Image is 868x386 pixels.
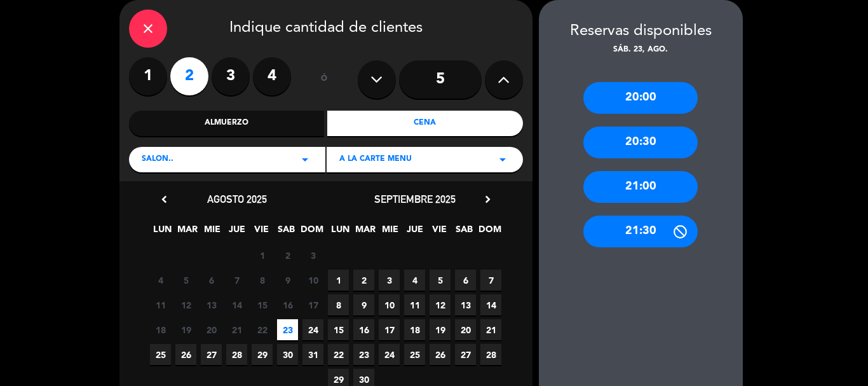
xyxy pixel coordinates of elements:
[302,245,323,266] span: 3
[583,82,698,114] div: 20:00
[175,319,196,340] span: 19
[480,294,501,315] span: 14
[277,245,298,266] span: 2
[328,344,349,365] span: 22
[226,344,247,365] span: 28
[353,270,374,291] span: 2
[226,270,247,291] span: 7
[177,222,198,243] span: MAR
[429,222,450,243] span: VIE
[454,222,475,243] span: SAB
[175,270,196,291] span: 5
[539,19,743,44] div: Reservas disponibles
[404,270,425,291] span: 4
[430,344,451,365] span: 26
[455,344,476,365] span: 27
[495,152,510,167] i: arrow_drop_down
[277,319,298,340] span: 23
[297,152,313,167] i: arrow_drop_down
[327,111,523,136] div: Cena
[404,294,425,315] span: 11
[379,344,400,365] span: 24
[430,270,451,291] span: 5
[301,222,322,243] span: DOM
[583,216,698,247] div: 21:30
[201,270,222,291] span: 6
[302,319,323,340] span: 24
[539,44,743,57] div: sáb. 23, ago.
[379,294,400,315] span: 10
[404,319,425,340] span: 18
[277,294,298,315] span: 16
[379,270,400,291] span: 3
[302,294,323,315] span: 17
[455,270,476,291] span: 6
[480,344,501,365] span: 28
[583,171,698,203] div: 21:00
[226,319,247,340] span: 21
[328,270,349,291] span: 1
[150,319,171,340] span: 18
[455,294,476,315] span: 13
[583,127,698,158] div: 20:30
[379,222,400,243] span: MIE
[404,344,425,365] span: 25
[328,319,349,340] span: 15
[158,193,171,206] i: chevron_left
[379,319,400,340] span: 17
[253,57,291,95] label: 4
[226,294,247,315] span: 14
[480,270,501,291] span: 7
[152,222,173,243] span: LUN
[207,193,267,205] span: agosto 2025
[251,222,272,243] span: VIE
[252,344,273,365] span: 29
[226,222,247,243] span: JUE
[481,193,494,206] i: chevron_right
[150,270,171,291] span: 4
[252,294,273,315] span: 15
[480,319,501,340] span: 21
[175,344,196,365] span: 26
[129,10,523,48] div: Indique cantidad de clientes
[430,294,451,315] span: 12
[252,245,273,266] span: 1
[478,222,499,243] span: DOM
[201,344,222,365] span: 27
[353,344,374,365] span: 23
[330,222,351,243] span: LUN
[201,294,222,315] span: 13
[129,57,167,95] label: 1
[150,344,171,365] span: 25
[212,57,250,95] label: 3
[353,294,374,315] span: 9
[277,344,298,365] span: 30
[339,153,412,166] span: A LA CARTE MENU
[374,193,456,205] span: septiembre 2025
[252,319,273,340] span: 22
[430,319,451,340] span: 19
[304,57,345,102] div: ó
[140,21,156,36] i: close
[142,153,173,166] span: SALON..
[201,222,222,243] span: MIE
[170,57,208,95] label: 2
[150,294,171,315] span: 11
[455,319,476,340] span: 20
[277,270,298,291] span: 9
[353,319,374,340] span: 16
[302,344,323,365] span: 31
[201,319,222,340] span: 20
[355,222,376,243] span: MAR
[328,294,349,315] span: 8
[404,222,425,243] span: JUE
[129,111,325,136] div: Almuerzo
[175,294,196,315] span: 12
[252,270,273,291] span: 8
[302,270,323,291] span: 10
[276,222,297,243] span: SAB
